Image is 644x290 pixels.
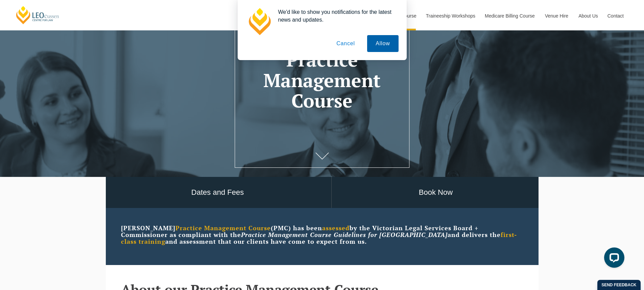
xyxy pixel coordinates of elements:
h1: Practice Management Course [245,50,399,111]
iframe: LiveChat chat widget [599,245,627,273]
img: notification icon [246,8,273,35]
em: Practice Management Course Guidelines for [GEOGRAPHIC_DATA] [241,231,448,239]
a: Book Now [332,177,540,208]
strong: first-class training [121,231,517,245]
strong: Practice Management Course [175,224,271,232]
div: We'd like to show you notifications for the latest news and updates. [273,8,399,24]
strong: assessed [322,224,350,232]
p: [PERSON_NAME] (PMC) has been by the Victorian Legal Services Board + Commissioner as compliant wi... [121,225,523,245]
a: Dates and Fees [104,177,331,208]
button: Allow [367,35,398,52]
button: Cancel [328,35,363,52]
